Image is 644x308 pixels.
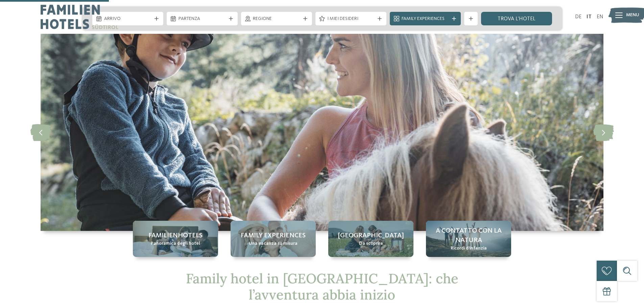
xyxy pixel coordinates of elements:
span: Menu [626,12,639,19]
span: [GEOGRAPHIC_DATA] [338,231,404,240]
a: IT [587,14,592,20]
img: Family hotel in Trentino Alto Adige: la vacanza ideale per grandi e piccini [41,34,603,231]
a: EN [597,14,603,20]
span: Familienhotels [148,231,202,240]
span: Family hotel in [GEOGRAPHIC_DATA]: che l’avventura abbia inizio [186,270,458,303]
span: A contatto con la natura [433,226,504,245]
span: Una vacanza su misura [249,240,297,247]
span: Ricordi d’infanzia [451,245,487,252]
a: Family hotel in Trentino Alto Adige: la vacanza ideale per grandi e piccini A contatto con la nat... [426,221,511,257]
a: Family hotel in Trentino Alto Adige: la vacanza ideale per grandi e piccini Family experiences Un... [231,221,316,257]
span: Panoramica degli hotel [151,240,200,247]
a: Family hotel in Trentino Alto Adige: la vacanza ideale per grandi e piccini [GEOGRAPHIC_DATA] Da ... [328,221,413,257]
span: Da scoprire [359,240,383,247]
span: Family experiences [241,231,306,240]
a: DE [575,14,581,20]
a: Family hotel in Trentino Alto Adige: la vacanza ideale per grandi e piccini Familienhotels Panora... [133,221,218,257]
